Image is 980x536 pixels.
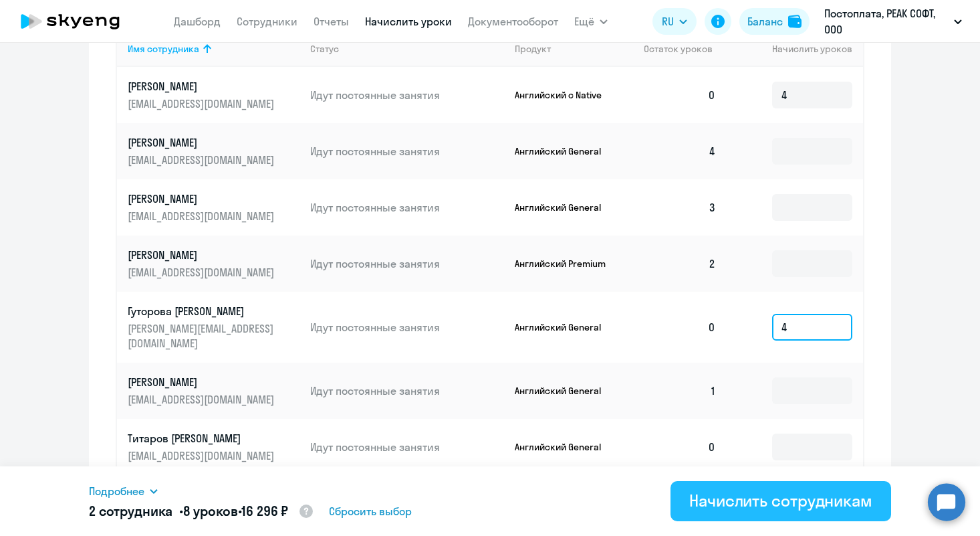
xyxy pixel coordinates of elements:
[633,419,727,475] td: 0
[574,13,594,29] span: Ещё
[468,15,558,28] a: Документооборот
[89,502,314,522] h5: 2 сотрудника • •
[128,392,277,407] p: [EMAIL_ADDRESS][DOMAIN_NAME]
[633,67,727,123] td: 0
[310,256,504,271] p: Идут постоянные занятия
[128,304,277,319] p: Гуторова [PERSON_NAME]
[128,135,277,150] p: [PERSON_NAME]
[310,383,504,398] p: Идут постоянные занятия
[633,179,727,236] td: 3
[633,363,727,419] td: 1
[310,320,504,335] p: Идут постоянные занятия
[515,43,551,55] div: Продукт
[329,503,412,519] span: Сбросить выбор
[128,375,277,389] p: [PERSON_NAME]
[310,43,339,55] div: Статус
[574,8,608,35] button: Ещё
[644,43,713,55] span: Остаток уроков
[128,304,299,351] a: Гуторова [PERSON_NAME][PERSON_NAME][EMAIL_ADDRESS][DOMAIN_NAME]
[633,123,727,179] td: 4
[128,153,277,167] p: [EMAIL_ADDRESS][DOMAIN_NAME]
[633,292,727,363] td: 0
[788,15,802,28] img: balance
[652,8,697,35] button: RU
[670,481,891,521] button: Начислить сотрудникам
[241,503,288,519] span: 16 296 ₽
[128,431,277,446] p: Титаров [PERSON_NAME]
[824,5,949,37] p: Постоплата, РЕАК СОФТ, ООО
[515,385,615,397] p: Английский General
[128,191,277,206] p: [PERSON_NAME]
[515,89,615,101] p: Английский с Native
[183,503,238,519] span: 8 уроков
[515,201,615,213] p: Английский General
[515,441,615,453] p: Английский General
[314,15,349,28] a: Отчеты
[739,8,810,35] button: Балансbalance
[128,321,277,351] p: [PERSON_NAME][EMAIL_ADDRESS][DOMAIN_NAME]
[89,483,144,499] span: Подробнее
[128,135,299,167] a: [PERSON_NAME][EMAIL_ADDRESS][DOMAIN_NAME]
[128,375,299,407] a: [PERSON_NAME][EMAIL_ADDRESS][DOMAIN_NAME]
[128,431,299,463] a: Титаров [PERSON_NAME][EMAIL_ADDRESS][DOMAIN_NAME]
[310,88,504,102] p: Идут постоянные занятия
[128,191,299,224] a: [PERSON_NAME][EMAIL_ADDRESS][DOMAIN_NAME]
[727,31,863,67] th: Начислить уроков
[128,79,299,111] a: [PERSON_NAME][EMAIL_ADDRESS][DOMAIN_NAME]
[689,490,872,511] div: Начислить сотрудникам
[128,79,277,94] p: [PERSON_NAME]
[310,144,504,159] p: Идут постоянные занятия
[515,321,615,333] p: Английский General
[128,43,199,55] div: Имя сотрудника
[747,13,783,29] div: Баланс
[310,200,504,215] p: Идут постоянные занятия
[515,43,634,55] div: Продукт
[515,258,615,270] p: Английский Premium
[365,15,452,28] a: Начислить уроки
[128,43,299,55] div: Имя сотрудника
[310,440,504,454] p: Идут постоянные занятия
[237,15,297,28] a: Сотрудники
[128,248,277,262] p: [PERSON_NAME]
[310,43,504,55] div: Статус
[128,248,299,280] a: [PERSON_NAME][EMAIL_ADDRESS][DOMAIN_NAME]
[174,15,221,28] a: Дашборд
[128,265,277,280] p: [EMAIL_ADDRESS][DOMAIN_NAME]
[633,236,727,292] td: 2
[128,448,277,463] p: [EMAIL_ADDRESS][DOMAIN_NAME]
[818,5,969,37] button: Постоплата, РЕАК СОФТ, ООО
[644,43,727,55] div: Остаток уроков
[128,209,277,224] p: [EMAIL_ADDRESS][DOMAIN_NAME]
[515,145,615,157] p: Английский General
[662,13,674,29] span: RU
[128,96,277,111] p: [EMAIL_ADDRESS][DOMAIN_NAME]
